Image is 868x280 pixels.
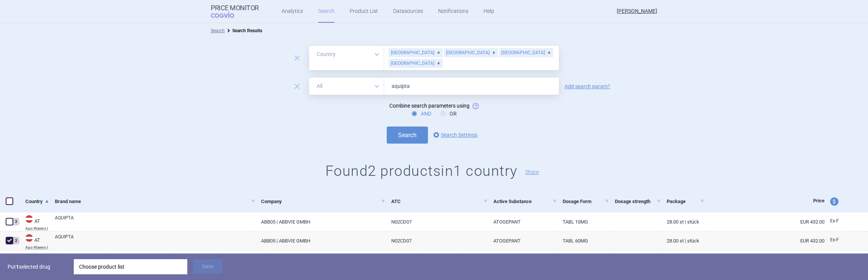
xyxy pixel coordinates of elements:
[432,130,478,139] a: Search Settings
[667,192,705,211] a: Package
[615,192,661,211] a: Dosage strength
[386,213,488,231] a: N02CD07
[12,218,19,225] div: 2
[16,264,19,270] strong: 1
[25,246,49,249] abbr: Apo-Warenv.I — Apothekerverlag Warenverzeichnis. Online database developed by the Österreichische...
[557,213,609,231] a: TABL 10MG
[55,192,255,211] a: Brand name
[440,110,457,117] label: OR
[261,192,386,211] a: Company
[389,48,443,57] div: [GEOGRAPHIC_DATA]
[824,216,852,227] a: Ex-F
[389,103,470,109] span: Combine search parameters using
[705,232,824,250] a: EUR 432.00
[661,213,705,231] a: 28.00 ST | Stück
[211,27,225,34] li: Search
[232,28,262,33] strong: Search Results
[563,192,609,211] a: Dosage Form
[830,218,839,224] span: Ex-factory price
[499,48,553,57] div: [GEOGRAPHIC_DATA]
[255,213,386,231] a: ABB05 | ABBVIE GMBH
[255,232,386,250] a: ABB05 | ABBVIE GMBH
[25,192,49,211] a: Country
[25,234,33,242] img: Austria
[389,59,443,68] div: [GEOGRAPHIC_DATA]
[55,233,255,247] a: AQUIPTA
[25,227,49,230] abbr: Apo-Warenv.I — Apothekerverlag Warenverzeichnis. Online database developed by the Österreichische...
[525,169,539,175] button: Share
[8,259,68,274] p: Put selected drug
[488,213,557,231] a: ATOGEPANT
[386,232,488,250] a: N02CD07
[387,127,428,144] button: Search
[20,233,49,249] a: ATATApo-Warenv.I
[79,259,182,274] div: Choose product list
[705,213,824,231] a: EUR 432.00
[557,232,609,250] a: TABL 60MG
[488,232,557,250] a: ATOGEPANT
[211,28,225,33] a: Search
[412,110,431,117] label: AND
[225,27,262,34] li: Search Results
[493,192,557,211] a: Active Substance
[565,84,610,89] a: Add search param?
[74,259,187,274] div: Choose product list
[12,237,19,244] div: 2
[813,198,824,203] span: Price
[20,214,49,230] a: ATATApo-Warenv.I
[25,215,33,223] img: Austria
[55,214,255,228] a: AQUIPTA
[211,4,259,12] strong: Price Monitor
[444,48,498,57] div: [GEOGRAPHIC_DATA]
[211,4,259,19] a: Price MonitorCOGVIO
[661,232,705,250] a: 28.00 ST | Stück
[391,192,488,211] a: ATC
[211,12,245,18] span: COGVIO
[830,237,839,242] span: Ex-factory price
[824,235,852,246] a: Ex-F
[193,259,222,274] button: Save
